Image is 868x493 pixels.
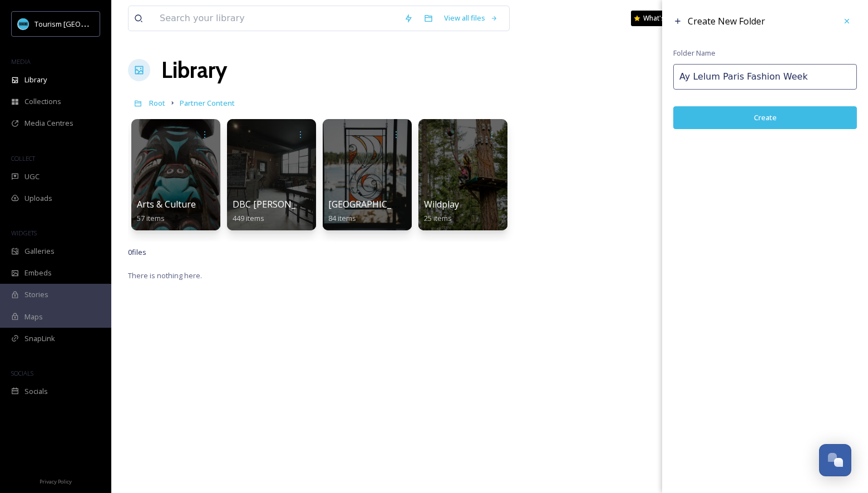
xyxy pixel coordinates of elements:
a: Partner Content [180,96,235,110]
span: Wildplay [424,198,459,210]
a: Arts & Culture57 items [137,199,196,223]
span: 84 items [328,213,356,223]
span: SnapLink [24,333,55,344]
span: COLLECT [11,154,35,162]
input: Name [673,64,857,90]
span: Socials [24,386,48,397]
button: Create [673,106,857,129]
span: Media Centres [24,118,73,129]
a: Privacy Policy [40,474,72,487]
span: Create New Folder [688,15,765,27]
a: Root [149,96,165,110]
input: Search your library [154,6,398,31]
span: There is nothing here. [128,270,202,280]
span: UGC [24,171,40,182]
span: Privacy Policy [40,478,72,485]
a: [GEOGRAPHIC_DATA]84 items [328,199,418,223]
span: Tourism [GEOGRAPHIC_DATA] [34,18,134,29]
span: Embeds [24,268,52,278]
span: [GEOGRAPHIC_DATA] [328,198,418,210]
span: Galleries [24,246,55,257]
a: DBC [PERSON_NAME] Gallery449 items [233,199,356,223]
a: What's New [631,11,687,26]
span: 25 items [424,213,452,223]
span: 57 items [137,213,165,223]
span: Folder Name [673,48,716,58]
button: Open Chat [819,444,851,476]
span: 0 file s [128,247,146,258]
a: Library [161,53,227,87]
span: Arts & Culture [137,198,196,210]
img: tourism_nanaimo_logo.jpeg [18,18,29,29]
span: Library [24,75,47,85]
span: DBC [PERSON_NAME] Gallery [233,198,356,210]
span: 449 items [233,213,264,223]
span: WIDGETS [11,229,37,237]
span: MEDIA [11,57,31,66]
a: Wildplay25 items [424,199,459,223]
a: View all files [438,7,504,29]
span: Stories [24,289,48,300]
span: Root [149,98,165,108]
span: Maps [24,312,43,322]
span: Collections [24,96,61,107]
span: SOCIALS [11,369,33,377]
span: Partner Content [180,98,235,108]
span: Uploads [24,193,52,204]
